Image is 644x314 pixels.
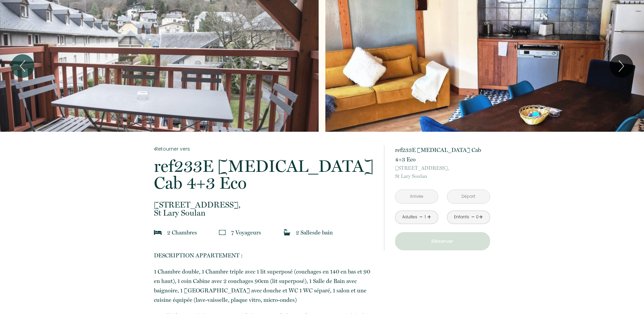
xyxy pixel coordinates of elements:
span: [STREET_ADDRESS], [395,164,490,172]
p: 7 Voyageur [231,228,261,237]
div: Adultes [402,214,417,220]
button: Previous [11,54,34,78]
a: + [479,212,483,222]
button: Réserver [395,232,490,250]
span: s [259,229,261,236]
div: 1 [423,214,427,220]
a: - [419,212,423,222]
input: Arrivée [395,190,438,203]
p: 2 Salle de bain [296,228,333,237]
p: St Lary Soulan [395,164,490,180]
img: guests [219,229,226,236]
a: - [471,212,475,222]
p: St Lary Soulan [154,201,375,217]
span: s [195,229,197,236]
button: Next [610,54,633,78]
span: [STREET_ADDRESS], [154,201,375,209]
a: + [427,212,431,222]
span: s [312,229,315,236]
p: Réserver [397,237,488,245]
p: ref233E [MEDICAL_DATA] Cab 4+3 Eco [395,145,490,164]
p: ref233E [MEDICAL_DATA] Cab 4+3 Eco [154,158,375,191]
p: 1 Chambre double, 1 Chambre triple avec 1 lit superposé (couchages en 140 en bas et 90 en haut), ... [154,267,375,305]
p: DESCRIPTION APPARTEMENT : [154,251,375,260]
div: Enfants [454,214,469,220]
p: 2 Chambre [167,228,197,237]
div: 0 [476,214,479,220]
input: Départ [447,190,490,203]
a: Retourner vers [154,145,375,153]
